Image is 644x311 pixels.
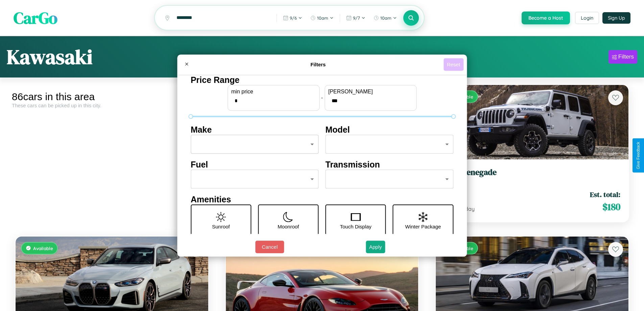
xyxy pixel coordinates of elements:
[321,93,323,102] p: -
[278,222,299,231] p: Moonroof
[380,15,391,21] span: 10am
[522,12,570,24] button: Become a Host
[370,13,400,23] button: 10am
[33,245,53,251] span: Available
[290,15,297,21] span: 9 / 6
[602,12,630,24] button: Sign Up
[444,168,620,177] h3: Jeep Renegade
[340,222,371,231] p: Touch Display
[191,75,453,85] h4: Price Range
[255,241,284,253] button: Cancel
[444,168,620,184] a: Jeep Renegade2018
[191,160,319,170] h4: Fuel
[444,58,463,71] button: Reset
[328,89,413,95] label: [PERSON_NAME]
[366,241,385,253] button: Apply
[405,222,441,231] p: Winter Package
[7,43,93,71] h1: Kawasaki
[618,53,634,60] div: Filters
[353,15,360,21] span: 9 / 7
[609,50,637,64] button: Filters
[280,13,306,23] button: 9/6
[307,13,337,23] button: 10am
[575,12,599,24] button: Login
[590,190,620,199] span: Est. total:
[191,195,453,204] h4: Amenities
[191,125,319,135] h4: Make
[12,103,212,108] div: These cars can be picked up in this city.
[14,7,57,29] span: CarGo
[343,13,369,23] button: 9/7
[602,200,620,214] span: $ 180
[317,15,328,21] span: 10am
[636,142,641,169] div: Give Feedback
[231,89,316,95] label: min price
[326,160,454,170] h4: Transmission
[212,222,230,231] p: Sunroof
[460,205,475,212] span: / day
[193,62,444,67] h4: Filters
[12,91,212,103] div: 86 cars in this area
[326,125,454,135] h4: Model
